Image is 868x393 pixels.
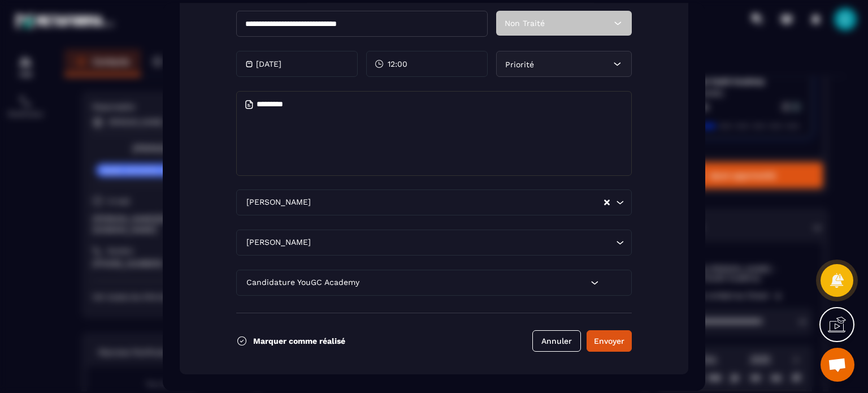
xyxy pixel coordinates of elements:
div: Ouvrir le chat [821,348,854,382]
div: Search for option [236,270,632,296]
span: Priorité [505,59,534,68]
input: Search for option [362,277,588,289]
div: Search for option [236,189,632,215]
span: Candidature YouGC Academy [244,277,362,289]
button: Envoyer [587,330,632,352]
span: [PERSON_NAME] [244,236,313,249]
span: 12:00 [388,58,407,70]
span: [PERSON_NAME] [244,196,313,209]
input: Search for option [313,196,603,209]
button: Annuler [532,330,581,352]
button: Clear Selected [604,198,610,206]
input: Search for option [313,236,613,249]
div: Search for option [236,230,632,256]
p: Marquer comme réalisé [253,336,345,346]
p: [DATE] [256,59,281,68]
span: Non Traité [505,19,545,28]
